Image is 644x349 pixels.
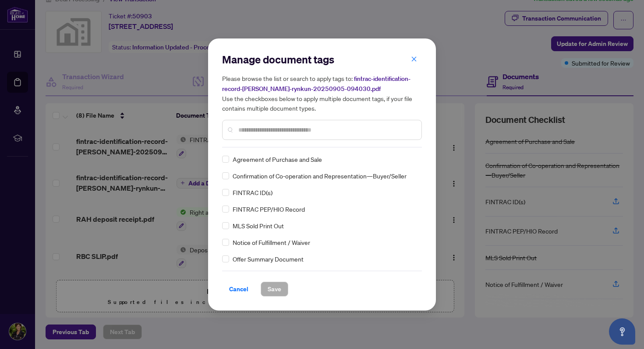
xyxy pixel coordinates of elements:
span: FINTRAC PEP/HIO Record [233,204,305,214]
span: Cancel [229,282,248,296]
span: FINTRAC ID(s) [233,188,272,197]
span: Notice of Fulfillment / Waiver [233,237,310,247]
span: MLS Sold Print Out [233,221,284,230]
button: Cancel [222,282,255,297]
span: Confirmation of Co-operation and Representation—Buyer/Seller [233,171,407,181]
h2: Manage document tags [222,52,422,66]
span: Offer Summary Document [233,254,304,264]
span: Agreement of Purchase and Sale [233,154,322,164]
button: Save [261,282,288,297]
span: close [411,56,417,62]
button: Open asap [609,318,635,345]
h5: Please browse the list or search to apply tags to: Use the checkboxes below to apply multiple doc... [222,73,422,113]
